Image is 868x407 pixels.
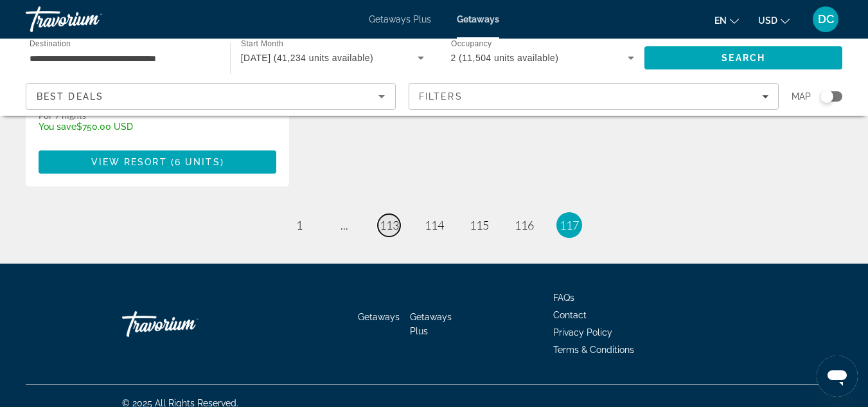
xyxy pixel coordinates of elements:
[809,6,842,33] button: User Menu
[425,218,444,232] span: 114
[241,53,373,63] span: [DATE] (41,234 units available)
[644,46,842,69] button: Search
[30,51,213,66] input: Select destination
[817,356,858,397] iframe: Button to launch messaging window
[515,218,534,232] span: 116
[167,157,224,167] span: ( )
[722,53,765,63] span: Search
[410,312,452,336] a: Getaways Plus
[37,91,103,102] span: Best Deals
[560,218,579,232] span: 117
[369,14,431,24] a: Getaways Plus
[30,39,71,48] span: Destination
[91,157,167,167] span: View Resort
[553,345,634,355] a: Terms & Conditions
[457,14,499,24] a: Getaways
[451,53,559,63] span: 2 (11,504 units available)
[380,218,399,232] span: 113
[714,15,727,26] span: en
[714,11,739,30] button: Change language
[358,312,400,322] a: Getaways
[39,150,276,174] button: View Resort(6 units)
[122,305,251,343] a: Go Home
[37,89,385,104] mat-select: Sort by
[553,293,574,303] a: FAQs
[451,40,492,48] span: Occupancy
[758,15,777,26] span: USD
[26,3,154,36] a: Travorium
[241,40,283,48] span: Start Month
[175,157,220,167] span: 6 units
[818,13,834,26] span: DC
[26,212,842,238] nav: Pagination
[419,91,463,102] span: Filters
[341,218,348,232] span: ...
[758,11,790,30] button: Change currency
[470,218,489,232] span: 115
[553,327,612,338] a: Privacy Policy
[39,122,76,132] span: You save
[296,218,303,232] span: 1
[792,87,811,105] span: Map
[409,83,779,110] button: Filters
[39,110,190,122] p: For 7 nights
[553,310,587,320] a: Contact
[39,122,190,132] p: $750.00 USD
